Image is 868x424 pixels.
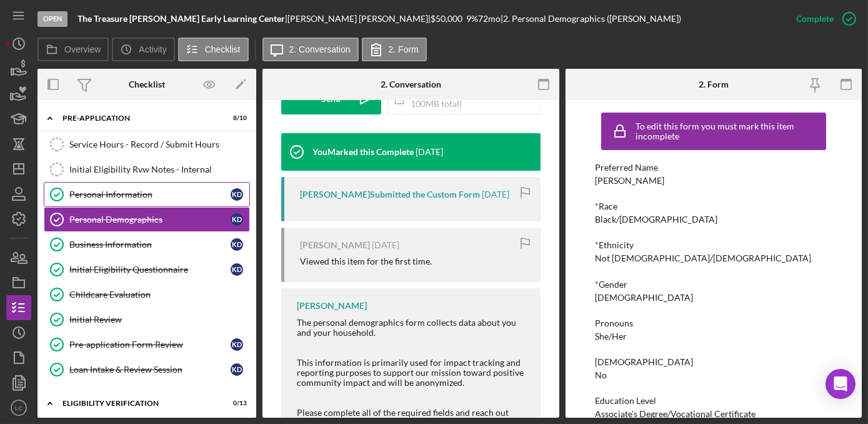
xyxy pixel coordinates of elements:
[262,38,359,61] button: 2. Conversation
[595,176,664,186] div: [PERSON_NAME]
[416,147,443,157] time: 2025-09-02 20:14
[178,38,249,61] button: Checklist
[231,263,243,276] div: K D
[15,405,22,411] text: LC
[44,207,250,232] a: Personal DemographicsKD
[224,114,247,122] div: 8 / 10
[372,240,399,250] time: 2025-09-02 17:05
[231,213,243,226] div: K D
[44,132,250,157] a: Service Hours - Record / Submit Hours
[784,6,862,31] button: Complete
[297,358,528,388] div: This information is primarily used for impact tracking and reporting purposes to support our miss...
[205,44,241,54] label: Checklist
[64,44,101,54] label: Overview
[231,363,243,376] div: K D
[362,38,427,61] button: 2. Form
[826,369,856,399] div: Open Intercom Messenger
[595,293,693,303] div: [DEMOGRAPHIC_DATA]
[300,240,370,250] div: [PERSON_NAME]
[389,44,419,54] label: 2. Form
[231,188,243,201] div: K D
[129,79,165,89] div: Checklist
[595,201,832,211] div: *Race
[62,114,216,122] div: Pre-Application
[69,340,231,350] div: Pre-application Form Review
[595,370,607,380] div: No
[297,301,367,311] div: [PERSON_NAME]
[69,164,249,174] div: Initial Eligibility Rvw Notes - Internal
[62,400,216,407] div: Eligibility Verification
[44,232,250,257] a: Business InformationKD
[44,182,250,207] a: Personal InformationKD
[69,240,231,250] div: Business Information
[231,238,243,251] div: K D
[699,79,729,89] div: 2. Form
[44,157,250,182] a: Initial Eligibility Rvw Notes - Internal
[69,365,231,375] div: Loan Intake & Review Session
[796,6,834,31] div: Complete
[300,256,432,266] div: Viewed this item for the first time.
[44,357,250,382] a: Loan Intake & Review SessionKD
[466,14,478,24] div: 9 %
[431,13,462,24] span: $50,000
[224,400,247,407] div: 0 / 13
[139,44,166,54] label: Activity
[595,357,832,367] div: [DEMOGRAPHIC_DATA]
[112,38,174,61] button: Activity
[595,215,717,225] div: Black/[DEMOGRAPHIC_DATA]
[44,307,250,332] a: Initial Review
[381,79,441,89] div: 2. Conversation
[297,318,528,338] div: The personal demographics form collects data about you and your household.
[482,189,509,199] time: 2025-09-02 17:06
[289,44,351,54] label: 2. Conversation
[44,332,250,357] a: Pre-application Form ReviewKD
[69,189,231,199] div: Personal Information
[478,14,501,24] div: 72 mo
[69,265,231,275] div: Initial Eligibility Questionnaire
[77,14,287,24] div: |
[636,121,823,141] div: To edit this form you must mark this item incomplete
[595,331,627,341] div: She/Her
[6,395,31,420] button: LC
[69,315,249,325] div: Initial Review
[312,147,414,157] div: You Marked this Complete
[287,14,431,24] div: [PERSON_NAME] [PERSON_NAME] |
[37,38,109,61] button: Overview
[37,11,67,27] div: Open
[595,318,832,328] div: Pronouns
[595,163,832,173] div: Preferred Name
[44,282,250,307] a: Childcare Evaluation
[595,409,756,419] div: Associate's Degree/Vocational Certificate
[231,338,243,351] div: K D
[595,240,832,250] div: *Ethnicity
[44,257,250,282] a: Initial Eligibility QuestionnaireKD
[69,290,249,300] div: Childcare Evaluation
[77,13,285,24] b: The Treasure [PERSON_NAME] Early Learning Center
[595,280,832,290] div: *Gender
[595,253,811,263] div: Not [DEMOGRAPHIC_DATA]/[DEMOGRAPHIC_DATA]
[595,396,832,406] div: Education Level
[300,189,480,199] div: [PERSON_NAME] Submitted the Custom Form
[69,215,231,225] div: Personal Demographics
[69,139,249,149] div: Service Hours - Record / Submit Hours
[501,14,681,24] div: | 2. Personal Demographics ([PERSON_NAME])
